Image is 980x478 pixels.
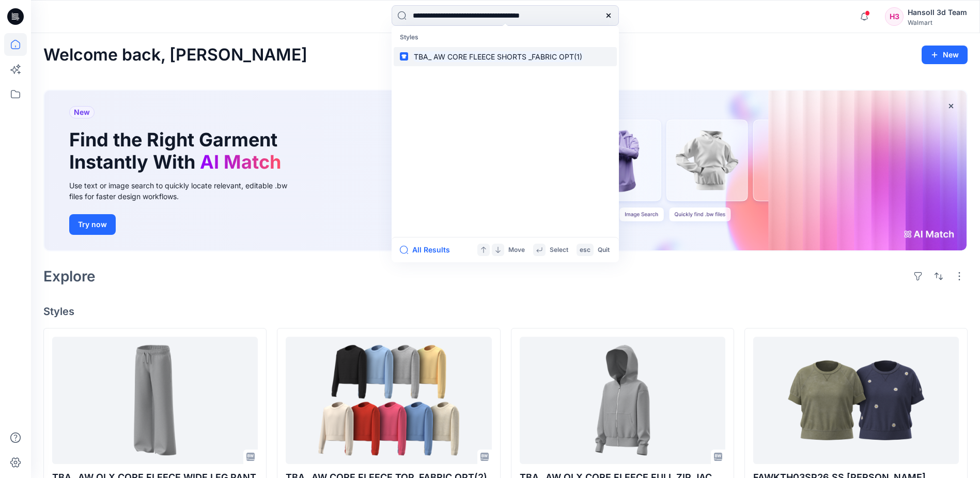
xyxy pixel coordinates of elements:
[43,268,96,285] h2: Explore
[520,337,725,464] a: TBA_ AW OLX CORE FLEECE FULL ZIP JACKET
[412,51,584,63] mark: TBA_ AW CORE FLEECE SHORTS _FABRIC OPT(1)
[200,151,281,173] span: AI Match
[508,245,525,256] p: Move
[69,129,286,173] h1: Find the Right Garment Instantly With
[69,180,302,202] div: Use text or image search to quickly locate relevant, editable .bw files for faster design workflows.
[400,244,457,256] button: All Results
[286,337,491,464] a: TBA_ AW CORE FLEECE TOP_FABRIC OPT(2)
[550,245,568,256] p: Select
[753,337,959,464] a: FAWKTH03SP26 SS RAGLAN SWEATSHIRT
[580,245,590,256] p: esc
[598,245,610,256] p: Quit
[394,28,617,47] p: Styles
[908,6,967,19] div: Hansoll 3d Team
[908,19,967,26] div: Walmart
[394,47,617,66] a: TBA_ AW CORE FLEECE SHORTS _FABRIC OPT(1)
[43,305,968,318] h4: Styles
[69,214,116,235] button: Try now
[52,337,258,464] a: TBA_ AW OLX CORE FLEECE WIDE LEG PANT
[885,7,904,26] div: H3
[74,106,90,118] span: New
[43,46,307,65] h2: Welcome back, [PERSON_NAME]
[922,46,968,64] button: New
